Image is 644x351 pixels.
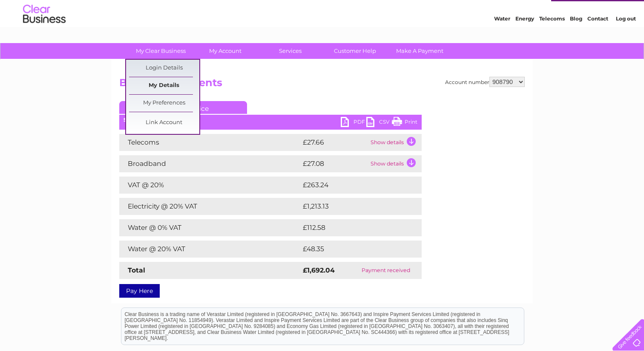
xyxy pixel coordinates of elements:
[119,117,422,123] div: [DATE]
[616,36,636,43] a: Log out
[445,77,525,87] div: Account number
[119,198,301,215] td: Electricity @ 20% VAT
[494,36,510,43] a: Water
[539,36,565,43] a: Telecoms
[301,198,407,215] td: £1,213.13
[301,134,368,151] td: £27.66
[570,36,582,43] a: Blog
[124,116,167,123] b: Statement Date:
[366,117,392,129] a: CSV
[129,77,199,94] a: My Details
[301,177,407,194] td: £263.24
[119,77,525,93] h2: Bills and Payments
[515,36,534,43] a: Energy
[119,219,301,236] td: Water @ 0% VAT
[119,134,301,151] td: Telecoms
[368,155,422,172] td: Show details
[119,177,301,194] td: VAT @ 20%
[320,43,390,59] a: Customer Help
[129,95,199,112] a: My Preferences
[341,117,366,129] a: PDF
[301,241,404,258] td: £48.35
[385,43,455,59] a: Make A Payment
[350,262,422,279] td: Payment received
[255,43,325,59] a: Services
[126,43,196,59] a: My Clear Business
[301,155,368,172] td: £27.08
[303,266,335,274] strong: £1,692.04
[23,22,66,48] img: logo.png
[129,114,199,131] a: Link Account
[121,5,524,41] div: Clear Business is a trading name of Verastar Limited (registered in [GEOGRAPHIC_DATA] No. 3667643...
[119,101,247,114] a: Current Invoice
[119,241,301,258] td: Water @ 20% VAT
[587,36,608,43] a: Contact
[392,117,417,129] a: Print
[119,284,160,298] a: Pay Here
[483,4,542,15] a: 0333 014 3131
[119,155,301,172] td: Broadband
[190,43,261,59] a: My Account
[301,219,405,236] td: £112.58
[368,134,422,151] td: Show details
[128,266,145,274] strong: Total
[129,60,199,77] a: Login Details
